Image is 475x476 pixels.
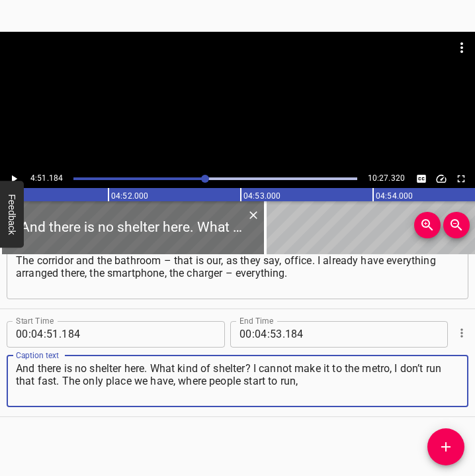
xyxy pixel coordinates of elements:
text: 04:54.000 [376,191,413,201]
input: 53 [270,321,282,348]
span: : [28,321,31,348]
button: Cue Options [453,324,470,342]
span: . [282,321,285,348]
span: : [267,321,270,348]
text: 04:52.000 [111,191,148,201]
div: Play progress [73,177,357,180]
button: Change Playback Speed [433,170,450,187]
input: 51 [46,321,59,348]
span: 4:51.184 [30,173,63,183]
textarea: The corridor and the bathroom – that is our, as they say, office. I already have everything arran... [16,254,459,292]
span: 10:27.320 [368,173,405,183]
input: 00 [239,321,252,348]
input: 184 [62,321,183,348]
button: Zoom In [414,212,441,238]
input: 04 [255,321,267,348]
input: 00 [16,321,28,348]
textarea: And there is no shelter here. What kind of shelter? I cannot make it to the metro, I don’t run th... [16,362,459,400]
button: Play/Pause [5,170,22,187]
button: Toggle fullscreen [453,170,470,187]
span: : [252,321,255,348]
div: Delete Cue [245,207,260,224]
button: Zoom Out [443,212,470,238]
text: 04:53.000 [243,191,281,201]
button: Toggle captions [413,170,430,187]
button: Delete [245,207,262,224]
button: Add Cue [427,428,464,465]
span: : [44,321,46,348]
input: 04 [31,321,44,348]
div: Cue Options [453,316,468,350]
input: 184 [285,321,406,348]
span: . [59,321,62,348]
